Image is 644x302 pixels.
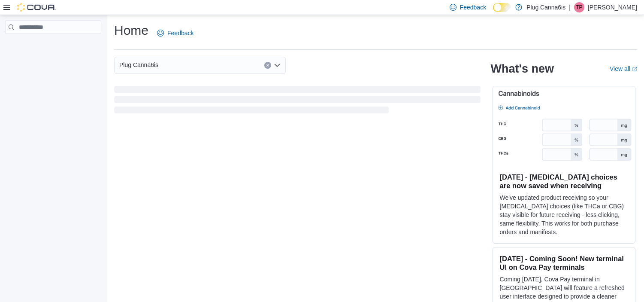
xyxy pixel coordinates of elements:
h3: [DATE] - Coming Soon! New terminal UI on Cova Pay terminals [500,254,628,271]
span: Feedback [460,3,486,12]
a: Feedback [154,24,197,42]
p: Plug Canna6is [526,2,565,12]
img: Cova [17,3,56,12]
h1: Home [114,22,148,39]
p: [PERSON_NAME] [588,2,637,12]
a: View allExternal link [610,65,637,72]
span: TP [576,2,582,12]
nav: Complex example [5,36,101,56]
span: Dark Mode [493,12,493,12]
span: Feedback [167,29,194,37]
span: Plug Canna6is [119,60,158,70]
p: | [569,2,571,12]
span: Loading [114,88,481,115]
svg: External link [632,67,637,72]
input: Dark Mode [493,3,511,12]
div: Tianna Parks [574,2,584,12]
h3: [DATE] - [MEDICAL_DATA] choices are now saved when receiving [500,173,628,190]
button: Open list of options [274,62,281,69]
p: We've updated product receiving so your [MEDICAL_DATA] choices (like THCa or CBG) stay visible fo... [500,193,628,236]
h2: What's new [491,62,554,76]
button: Clear input [264,62,271,69]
